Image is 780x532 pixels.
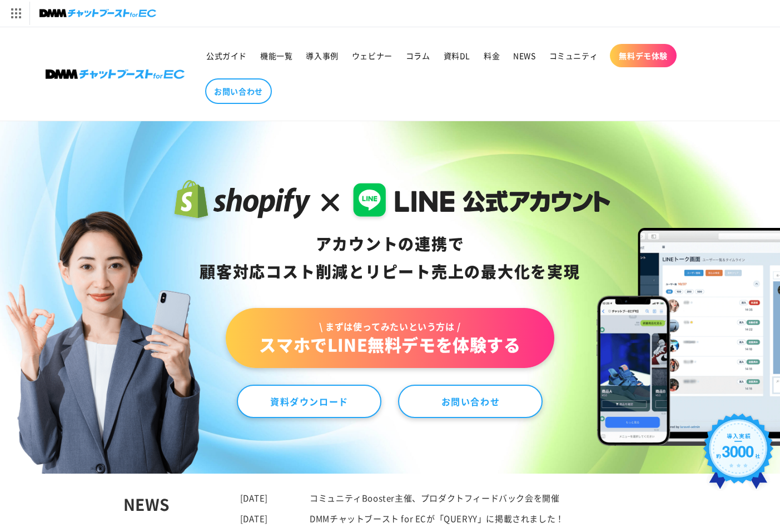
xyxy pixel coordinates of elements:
span: 資料DL [444,51,470,61]
a: 公式ガイド [200,44,254,67]
a: ウェビナー [345,44,399,67]
time: [DATE] [240,492,269,504]
a: お問い合わせ [398,385,543,418]
a: コミュニティ [543,44,605,67]
a: 機能一覧 [254,44,299,67]
span: 無料デモ体験 [619,51,668,61]
span: 機能一覧 [260,51,292,61]
time: [DATE] [240,513,269,524]
span: NEWS [513,51,535,61]
span: ウェビナー [352,51,393,61]
div: アカウントの連携で 顧客対応コスト削減と リピート売上の 最大化を実現 [170,230,610,286]
span: 料金 [484,51,500,61]
a: \ まずは使ってみたいという方は /スマホでLINE無料デモを体験する [226,308,554,368]
img: 導入実績約3000社 [699,410,777,499]
a: 資料ダウンロード [237,385,381,418]
a: DMMチャットブースト for ECが「QUERYY」に掲載されました！ [310,513,564,524]
a: コラム [399,44,437,67]
a: 無料デモ体験 [610,44,677,67]
span: お問い合わせ [214,86,263,96]
span: \ まずは使ってみたいという方は / [259,320,520,332]
a: 資料DL [437,44,477,67]
span: コラム [406,51,430,61]
img: チャットブーストforEC [39,6,156,21]
a: NEWS [506,44,542,67]
span: コミュニティ [549,51,598,61]
a: お問い合わせ [205,78,272,104]
img: サービス [2,2,29,25]
span: 公式ガイド [206,51,247,61]
a: 導入事例 [299,44,345,67]
a: 料金 [477,44,506,67]
span: 導入事例 [306,51,338,61]
img: 株式会社DMM Boost [46,69,185,79]
a: コミュニティBooster主催、プロダクトフィードバック会を開催 [310,492,559,504]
